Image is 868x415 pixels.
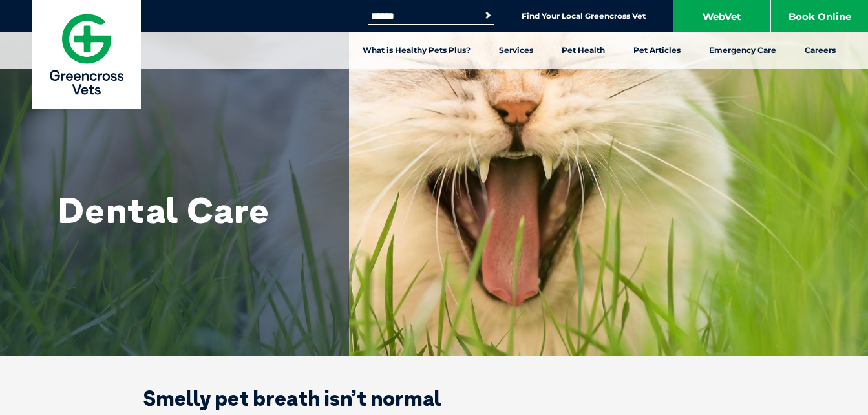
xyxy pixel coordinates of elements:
[482,9,494,22] button: Search
[485,32,547,69] a: Services
[348,32,485,69] a: What is Healthy Pets Plus?
[522,11,646,21] a: Find Your Local Greencross Vet
[143,385,441,411] span: Smelly pet breath isn’t normal
[695,32,790,69] a: Emergency Care
[547,32,619,69] a: Pet Health
[58,191,317,229] h1: Dental Care
[790,32,850,69] a: Careers
[619,32,695,69] a: Pet Articles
